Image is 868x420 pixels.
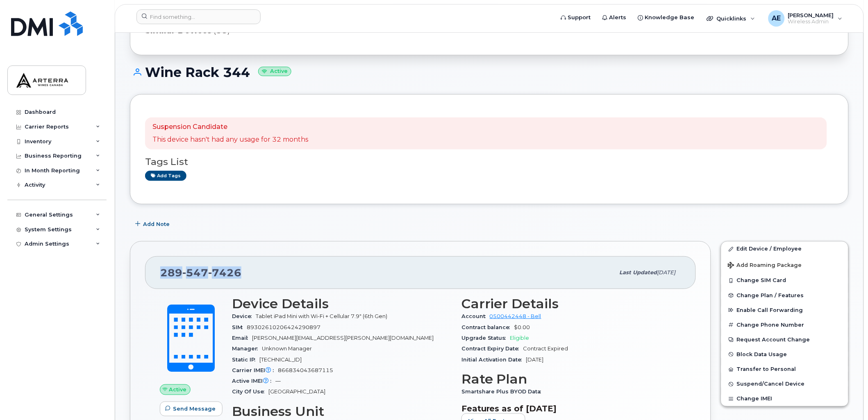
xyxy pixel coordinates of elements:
[721,391,848,406] button: Change IMEI
[510,335,529,341] span: Eligible
[609,14,627,22] span: Alerts
[721,362,848,377] button: Transfer to Personal
[130,65,849,79] h1: Wine Rack 344
[728,262,802,270] span: Add Roaming Package
[721,256,848,273] button: Add Roaming Package
[461,372,681,386] h3: Rate Plan
[252,335,434,341] span: [PERSON_NAME][EMAIL_ADDRESS][PERSON_NAME][DOMAIN_NAME]
[772,14,781,23] span: AE
[143,220,170,228] span: Add Note
[523,345,568,352] span: Contract Expired
[461,404,681,413] h3: Features as of [DATE]
[136,9,261,24] input: Find something...
[182,266,208,279] span: 547
[130,217,177,231] button: Add Note
[160,402,223,416] button: Send Message
[232,313,256,319] span: Device
[717,15,747,22] span: Quicklinks
[461,324,514,330] span: Contract balance
[256,313,387,319] span: Tablet iPad Mini with Wi-Fi + Cellular 7.9" (6th Gen)
[461,313,490,319] span: Account
[232,404,452,419] h3: Business Unit
[258,67,291,76] small: Active
[145,157,834,167] h3: Tags List
[620,269,657,275] span: Last updated
[232,324,247,330] span: SIM
[721,288,848,303] button: Change Plan / Features
[721,303,848,318] button: Enable Call Forwarding
[632,9,700,26] a: Knowledge Base
[514,324,530,330] span: $0.00
[701,10,761,27] div: Quicklinks
[232,388,268,395] span: City Of Use
[555,9,597,26] a: Support
[526,357,544,363] span: [DATE]
[721,242,848,256] a: Edit Device / Employee
[721,347,848,362] button: Block Data Usage
[145,171,186,181] a: Add tags
[173,405,216,413] span: Send Message
[721,332,848,347] button: Request Account Change
[262,345,312,352] span: Unknown Manager
[788,18,834,25] span: Wireless Admin
[737,292,804,298] span: Change Plan / Features
[597,9,632,26] a: Alerts
[247,324,320,330] span: 89302610206424290897
[275,378,281,384] span: —
[232,335,252,341] span: Email
[152,135,308,145] p: This device hasn't had any usage for 32 months
[763,10,848,27] div: Alexander Erofeev
[232,378,275,384] span: Active IMEI
[657,269,676,275] span: [DATE]
[169,386,187,393] span: Active
[721,318,848,332] button: Change Phone Number
[232,345,262,352] span: Manager
[737,381,805,387] span: Suspend/Cancel Device
[490,313,541,319] a: 0500442448 - Bell
[461,335,510,341] span: Upgrade Status
[461,357,526,363] span: Initial Activation Date
[721,273,848,288] button: Change SIM Card
[721,377,848,391] button: Suspend/Cancel Device
[208,266,241,279] span: 7426
[152,122,308,132] p: Suspension Candidate
[232,357,259,363] span: Static IP
[737,307,803,313] span: Enable Call Forwarding
[268,388,325,395] span: [GEOGRAPHIC_DATA]
[461,388,545,395] span: Smartshare Plus BYOD Data
[461,345,523,352] span: Contract Expiry Date
[160,266,241,279] span: 289
[568,14,591,22] span: Support
[461,296,681,311] h3: Carrier Details
[645,14,695,22] span: Knowledge Base
[259,357,302,363] span: [TECHNICAL_ID]
[232,296,452,311] h3: Device Details
[232,367,278,373] span: Carrier IMEI
[278,367,333,373] span: 866834043687115
[788,12,834,18] span: [PERSON_NAME]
